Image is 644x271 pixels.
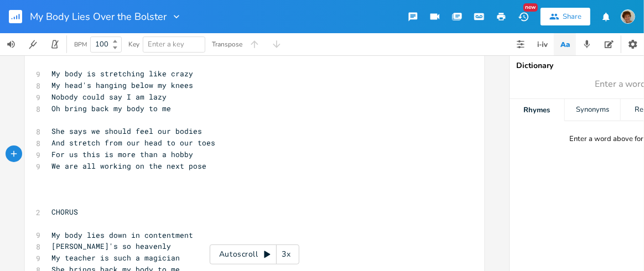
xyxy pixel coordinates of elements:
[51,230,193,240] span: My body lies down in contentment
[565,99,620,121] div: Synonyms
[51,161,206,171] span: We are all working on the next pose
[563,12,581,22] div: Share
[523,3,538,12] div: New
[51,149,193,159] span: For us this is more than a hobby
[51,138,215,148] span: And stretch from our head to our toes
[51,241,171,251] span: [PERSON_NAME]'s so heavenly
[51,92,167,102] span: Nobody could say I am lazy
[212,41,242,48] div: Transpose
[541,8,590,25] button: Share
[128,41,139,48] div: Key
[621,9,635,24] img: scohenmusic
[510,99,564,121] div: Rhymes
[51,207,78,217] span: CHORUS
[277,244,297,264] div: 3x
[512,7,534,27] button: New
[51,103,171,113] span: Oh bring back my body to me
[51,253,180,263] span: My teacher is such a magician
[30,12,167,22] span: My Body Lies Over the Bolster
[74,41,87,48] div: BPM
[210,244,299,264] div: Autoscroll
[51,126,202,136] span: She says we should feel our bodies
[51,80,193,90] span: My head's hanging below my knees
[51,69,193,79] span: My body is stretching like crazy
[148,39,184,49] span: Enter a key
